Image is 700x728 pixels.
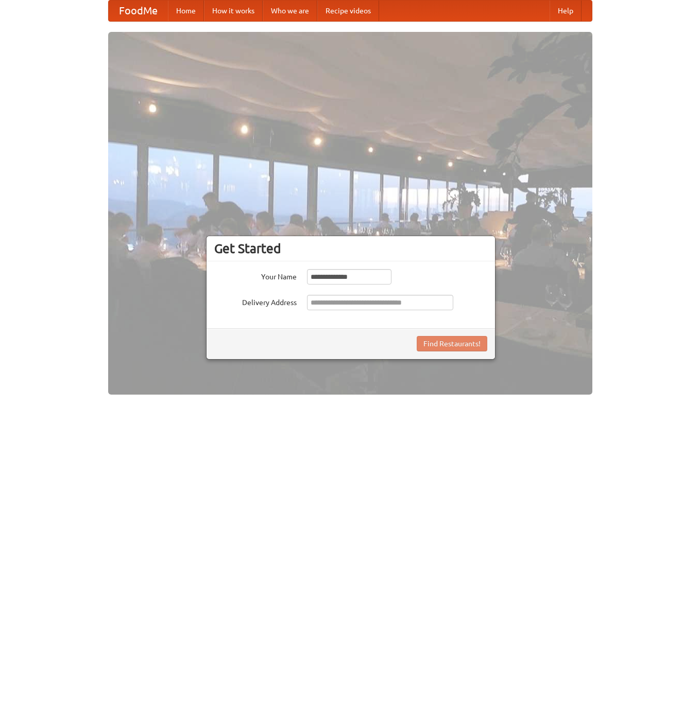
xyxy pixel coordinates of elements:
[417,336,487,351] button: Find Restaurants!
[263,1,317,21] a: Who we are
[214,269,297,282] label: Your Name
[168,1,204,21] a: Home
[214,241,487,256] h3: Get Started
[109,1,168,21] a: FoodMe
[214,295,297,308] label: Delivery Address
[204,1,263,21] a: How it works
[550,1,582,21] a: Help
[317,1,379,21] a: Recipe videos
